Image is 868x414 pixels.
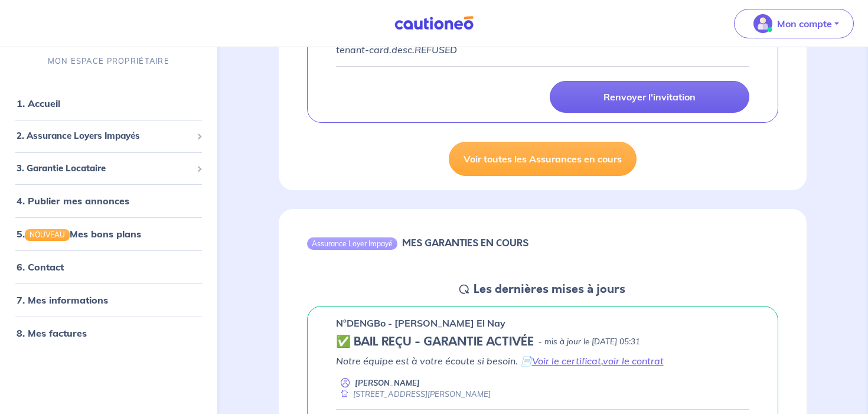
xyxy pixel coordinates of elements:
div: 8. Mes factures [5,321,213,345]
div: 4. Publier mes annonces [5,189,213,213]
p: Renvoyer l'invitation [603,91,696,103]
a: 6. Contact [17,261,64,273]
a: voir le contrat [603,355,664,367]
span: 2. Assurance Loyers Impayés [17,129,192,143]
div: 7. Mes informations [5,288,213,312]
p: n°DENGBo - [PERSON_NAME] El Nay [336,316,505,330]
span: 3. Garantie Locataire [17,162,192,175]
div: Assurance Loyer Impayé [307,237,397,249]
img: Cautioneo [390,16,478,31]
a: 7. Mes informations [17,294,108,306]
h6: MES GARANTIES EN COURS [402,237,528,249]
a: 1. Accueil [17,97,60,109]
p: Mon compte [777,17,832,31]
div: 3. Garantie Locataire [5,157,213,180]
div: 2. Assurance Loyers Impayés [5,125,213,148]
div: state: CONTRACT-VALIDATED, Context: NEW,MAYBE-CERTIFICATE,ALONE,RENTER-DOCUMENTS [336,335,750,349]
div: [STREET_ADDRESS][PERSON_NAME] [336,389,491,400]
a: Voir toutes les Assurances en cours [449,142,637,176]
a: 8. Mes factures [17,327,87,339]
a: Renvoyer l'invitation [550,81,749,113]
div: 1. Accueil [5,92,213,115]
p: MON ESPACE PROPRIÉTAIRE [48,56,169,67]
button: illu_account_valid_menu.svgMon compte [734,9,854,38]
img: illu_account_valid_menu.svg [753,14,772,33]
p: tenant-card.desc.REFUSED [336,43,750,57]
p: - mis à jour le [DATE] 05:31 [539,336,640,348]
a: 5.NOUVEAUMes bons plans [17,228,141,240]
a: 4. Publier mes annonces [17,195,129,207]
div: 5.NOUVEAUMes bons plans [5,222,213,246]
h5: Les dernières mises à jours [474,282,625,296]
h5: ✅ BAIL REÇU - GARANTIE ACTIVÉE [336,335,534,349]
div: 6. Contact [5,255,213,279]
a: Voir le certificat [532,355,601,367]
p: Notre équipe est à votre écoute si besoin. 📄 , [336,354,750,368]
p: [PERSON_NAME] [355,377,420,389]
